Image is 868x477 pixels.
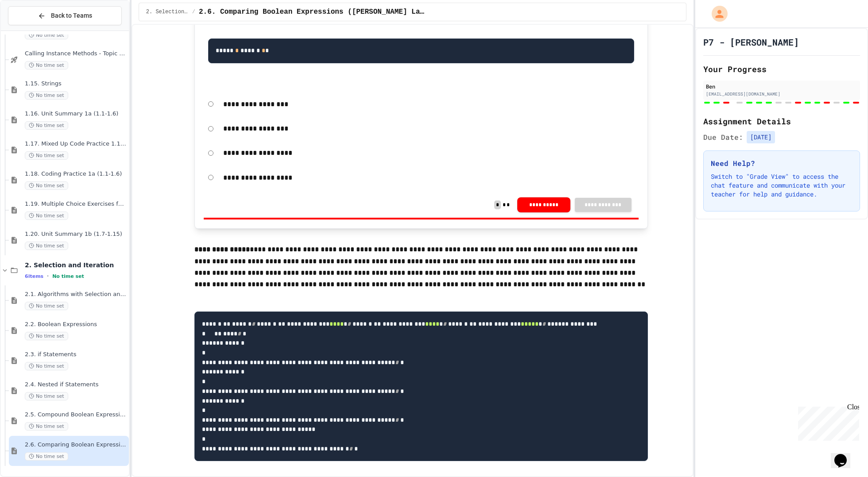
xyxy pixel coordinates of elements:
p: Switch to "Grade View" to access the chat feature and communicate with your teacher for help and ... [711,172,852,199]
span: 1.16. Unit Summary 1a (1.1-1.6) [25,110,127,118]
span: No time set [25,121,68,130]
h2: Your Progress [703,63,860,75]
span: 2.6. Comparing Boolean Expressions ([PERSON_NAME] Laws) [25,441,127,449]
span: / [192,8,195,15]
button: Back to Teams [8,6,122,25]
span: 1.19. Multiple Choice Exercises for Unit 1a (1.1-1.6) [25,200,127,208]
span: No time set [25,392,68,400]
h1: P7 - [PERSON_NAME] [703,36,799,48]
span: 2.4. Nested if Statements [25,381,127,389]
span: No time set [25,362,68,370]
span: 2. Selection and Iteration [25,261,127,269]
span: No time set [25,31,68,39]
span: 2.1. Algorithms with Selection and Repetition [25,291,127,298]
span: • [47,273,49,280]
span: No time set [25,452,68,461]
span: 6 items [25,273,43,279]
span: 1.15. Strings [25,80,127,88]
span: 1.20. Unit Summary 1b (1.7-1.15) [25,231,127,238]
span: Calling Instance Methods - Topic 1.14 [25,50,127,58]
span: No time set [25,302,68,310]
div: [EMAIL_ADDRESS][DOMAIN_NAME] [706,91,857,97]
div: My Account [702,4,730,24]
iframe: chat widget [794,403,859,441]
span: 1.18. Coding Practice 1a (1.1-1.6) [25,170,127,178]
h2: Assignment Details [703,115,860,127]
span: Back to Teams [51,11,92,20]
span: No time set [25,91,68,100]
h3: Need Help? [711,158,852,169]
span: 2.6. Comparing Boolean Expressions (De Morgan’s Laws) [199,7,426,17]
span: No time set [25,332,68,340]
span: 1.17. Mixed Up Code Practice 1.1-1.6 [25,140,127,148]
span: No time set [25,242,68,250]
span: No time set [25,61,68,69]
span: 2.2. Boolean Expressions [25,321,127,328]
span: No time set [25,181,68,190]
span: No time set [52,273,84,279]
span: 2. Selection and Iteration [146,8,189,15]
div: Ben [706,82,857,90]
span: [DATE] [747,131,775,143]
span: 2.5. Compound Boolean Expressions [25,411,127,419]
span: 2.3. if Statements [25,351,127,358]
iframe: chat widget [831,442,859,468]
span: Due Date: [703,132,743,142]
div: Chat with us now!Close [4,4,61,56]
span: No time set [25,151,68,160]
span: No time set [25,422,68,431]
span: No time set [25,212,68,220]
